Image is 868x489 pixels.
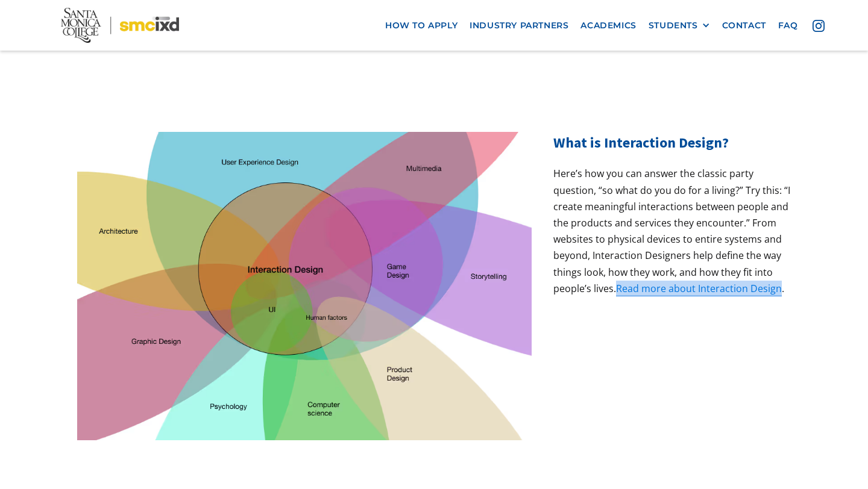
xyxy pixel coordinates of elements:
[553,132,791,154] h2: What is Interaction Design?
[379,14,464,36] a: how to apply
[574,14,642,36] a: Academics
[616,282,782,296] a: Read more about Interaction Design
[649,20,710,30] div: STUDENTS
[649,20,698,30] div: STUDENTS
[716,14,772,36] a: contact
[813,19,825,31] img: icon - instagram
[61,8,180,43] img: Santa Monica College - SMC IxD logo
[464,14,574,36] a: industry partners
[772,14,804,36] a: faq
[77,132,532,440] img: venn diagram showing how your career can be built from the IxD Bachelor's Degree and your interes...
[553,166,791,297] p: Here’s how you can answer the classic party question, “so what do you do for a living?” Try this:...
